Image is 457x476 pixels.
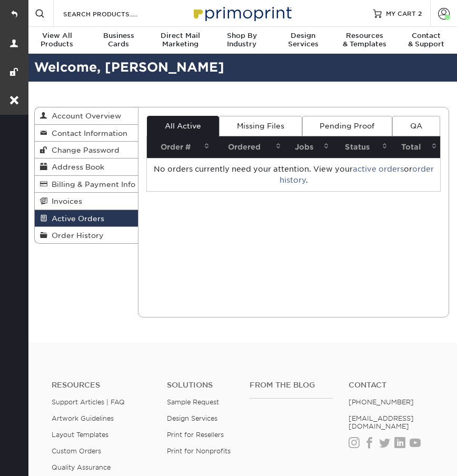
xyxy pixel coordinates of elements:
[52,381,151,390] h4: Resources
[26,32,88,40] span: View All
[332,136,391,158] th: Status
[47,180,135,189] span: Billing & Payment Info
[52,398,125,406] a: Support Articles | FAQ
[26,58,457,77] h2: Welcome, [PERSON_NAME]
[47,146,120,154] span: Change Password
[167,398,219,406] a: Sample Request
[150,27,211,55] a: Direct MailMarketing
[250,381,333,390] h4: From the Blog
[62,7,165,20] input: SEARCH PRODUCTS.....
[47,197,82,205] span: Invoices
[334,27,395,55] a: Resources& Templates
[47,231,104,240] span: Order History
[150,32,211,48] div: Marketing
[35,227,138,243] a: Order History
[167,414,217,422] a: Design Services
[302,116,393,136] a: Pending Proof
[392,116,440,136] a: QA
[272,32,334,40] span: Design
[47,112,121,120] span: Account Overview
[211,32,273,40] span: Shop By
[35,176,138,193] a: Billing & Payment Info
[150,32,211,40] span: Direct Mail
[167,381,234,390] h4: Solutions
[189,2,294,24] img: Primoprint
[35,142,138,158] a: Change Password
[349,381,432,390] a: Contact
[334,32,395,40] span: Resources
[35,193,138,210] a: Invoices
[272,32,334,48] div: Services
[353,165,404,173] a: active orders
[26,27,88,55] a: View AllProducts
[47,129,127,137] span: Contact Information
[52,447,101,455] a: Custom Orders
[88,27,150,55] a: BusinessCards
[52,431,108,439] a: Layout Templates
[334,32,395,48] div: & Templates
[147,158,440,191] td: No orders currently need your attention. View your or .
[35,125,138,142] a: Contact Information
[52,463,111,471] a: Quality Assurance
[211,32,273,48] div: Industry
[35,158,138,175] a: Address Book
[26,32,88,48] div: Products
[213,136,284,158] th: Ordered
[52,414,114,422] a: Artwork Guidelines
[272,27,334,55] a: DesignServices
[167,431,224,439] a: Print for Resellers
[349,414,414,430] a: [EMAIL_ADDRESS][DOMAIN_NAME]
[395,27,457,55] a: Contact& Support
[147,116,219,136] a: All Active
[280,165,434,184] a: order history
[395,32,457,40] span: Contact
[88,32,150,40] span: Business
[35,107,138,124] a: Account Overview
[35,210,138,227] a: Active Orders
[47,214,104,223] span: Active Orders
[147,136,213,158] th: Order #
[88,32,150,48] div: Cards
[349,398,414,406] a: [PHONE_NUMBER]
[386,9,416,18] span: MY CART
[418,9,422,17] span: 2
[219,116,302,136] a: Missing Files
[284,136,332,158] th: Jobs
[47,163,104,171] span: Address Book
[167,447,231,455] a: Print for Nonprofits
[395,32,457,48] div: & Support
[211,27,273,55] a: Shop ByIndustry
[391,136,440,158] th: Total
